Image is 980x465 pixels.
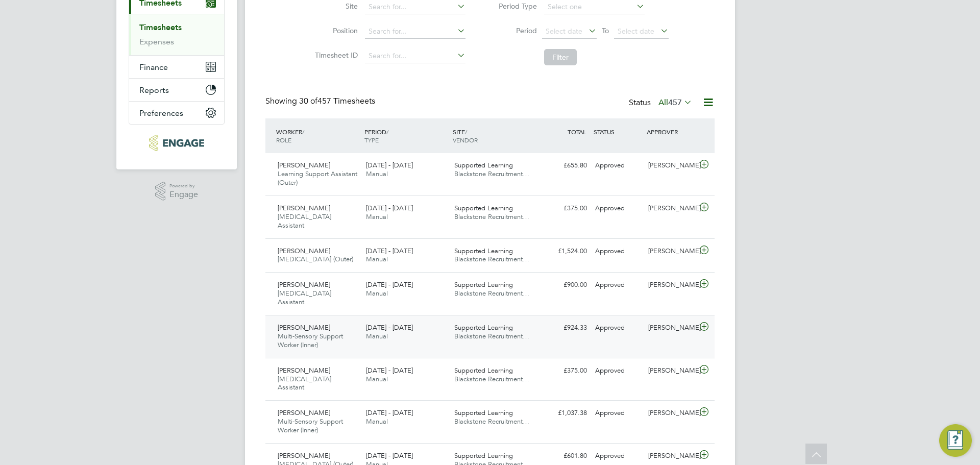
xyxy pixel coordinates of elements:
[278,332,343,349] span: Multi-Sensory Support Worker (Inner)
[366,408,413,417] span: [DATE] - [DATE]
[454,323,513,332] span: Supported Learning
[139,85,169,95] span: Reports
[591,277,644,293] div: Approved
[618,27,654,36] span: Select date
[278,289,331,306] span: [MEDICAL_DATA] Assistant
[644,405,697,422] div: [PERSON_NAME]
[278,366,330,375] span: [PERSON_NAME]
[538,200,591,217] div: £375.00
[591,320,644,336] div: Approved
[362,123,450,149] div: PERIOD
[644,243,697,260] div: [PERSON_NAME]
[591,448,644,464] div: Approved
[155,182,199,201] a: Powered byEngage
[454,255,529,263] span: Blackstone Recruitment…
[538,320,591,336] div: £924.33
[129,14,224,55] div: Timesheets
[312,26,358,35] label: Position
[366,204,413,212] span: [DATE] - [DATE]
[453,136,478,144] span: VENDOR
[591,157,644,174] div: Approved
[365,25,465,39] input: Search for...
[129,135,225,151] a: Go to home page
[129,102,224,124] button: Preferences
[366,169,388,178] span: Manual
[538,157,591,174] div: £655.80
[386,128,388,136] span: /
[169,182,198,190] span: Powered by
[278,375,331,392] span: [MEDICAL_DATA] Assistant
[299,96,317,106] span: 30 of
[491,26,537,35] label: Period
[139,22,182,32] a: Timesheets
[366,366,413,375] span: [DATE] - [DATE]
[568,128,586,136] span: TOTAL
[668,97,682,108] span: 457
[644,362,697,379] div: [PERSON_NAME]
[644,448,697,464] div: [PERSON_NAME]
[454,417,529,426] span: Blackstone Recruitment…
[450,123,538,149] div: SITE
[644,123,697,141] div: APPROVER
[591,405,644,422] div: Approved
[366,255,388,263] span: Manual
[129,56,224,78] button: Finance
[538,277,591,293] div: £900.00
[454,247,513,255] span: Supported Learning
[364,136,379,144] span: TYPE
[366,417,388,426] span: Manual
[454,161,513,169] span: Supported Learning
[591,123,644,141] div: STATUS
[299,96,375,106] span: 457 Timesheets
[454,366,513,375] span: Supported Learning
[491,2,537,11] label: Period Type
[278,408,330,417] span: [PERSON_NAME]
[454,169,529,178] span: Blackstone Recruitment…
[544,49,577,65] button: Filter
[591,362,644,379] div: Approved
[366,280,413,289] span: [DATE] - [DATE]
[278,280,330,289] span: [PERSON_NAME]
[129,79,224,101] button: Reports
[278,212,331,230] span: [MEDICAL_DATA] Assistant
[274,123,362,149] div: WORKER
[454,375,529,383] span: Blackstone Recruitment…
[454,289,529,298] span: Blackstone Recruitment…
[169,190,198,199] span: Engage
[366,247,413,255] span: [DATE] - [DATE]
[538,243,591,260] div: £1,524.00
[312,2,358,11] label: Site
[366,212,388,221] span: Manual
[265,96,377,107] div: Showing
[454,212,529,221] span: Blackstone Recruitment…
[366,375,388,383] span: Manual
[366,289,388,298] span: Manual
[454,280,513,289] span: Supported Learning
[644,277,697,293] div: [PERSON_NAME]
[454,204,513,212] span: Supported Learning
[278,247,330,255] span: [PERSON_NAME]
[644,320,697,336] div: [PERSON_NAME]
[366,323,413,332] span: [DATE] - [DATE]
[312,51,358,60] label: Timesheet ID
[366,332,388,340] span: Manual
[278,255,353,263] span: [MEDICAL_DATA] (Outer)
[658,97,692,108] label: All
[149,135,204,151] img: blackstonerecruitment-logo-retina.png
[939,424,972,457] button: Engage Resource Center
[599,24,612,37] span: To
[278,204,330,212] span: [PERSON_NAME]
[366,451,413,460] span: [DATE] - [DATE]
[644,200,697,217] div: [PERSON_NAME]
[278,417,343,434] span: Multi-Sensory Support Worker (Inner)
[276,136,291,144] span: ROLE
[454,408,513,417] span: Supported Learning
[278,161,330,169] span: [PERSON_NAME]
[139,62,168,72] span: Finance
[538,405,591,422] div: £1,037.38
[465,128,467,136] span: /
[278,323,330,332] span: [PERSON_NAME]
[591,200,644,217] div: Approved
[278,451,330,460] span: [PERSON_NAME]
[538,448,591,464] div: £601.80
